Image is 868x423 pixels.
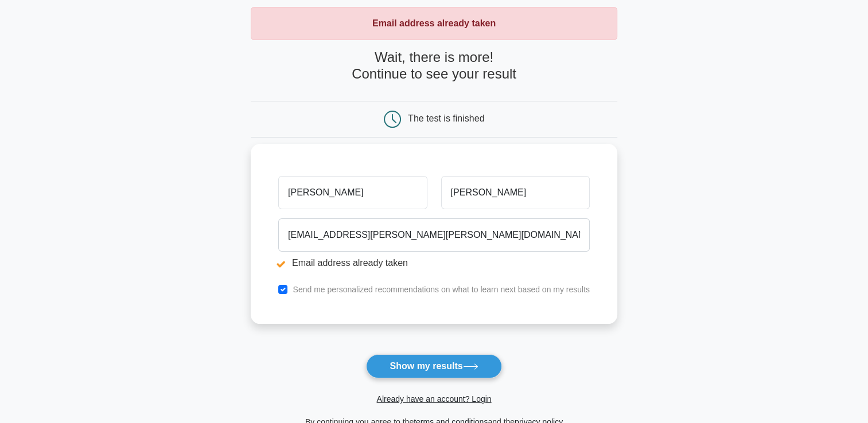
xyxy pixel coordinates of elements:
[372,18,496,28] strong: Email address already taken
[441,176,590,209] input: Last name
[278,256,590,270] li: Email address already taken
[251,49,617,83] h4: Wait, there is more! Continue to see your result
[408,113,484,123] div: The test is finished
[278,218,590,252] input: Email
[278,176,427,209] input: First name
[376,394,491,404] a: Already have an account? Login
[293,285,590,294] label: Send me personalized recommendations on what to learn next based on my results
[366,354,501,378] button: Show my results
